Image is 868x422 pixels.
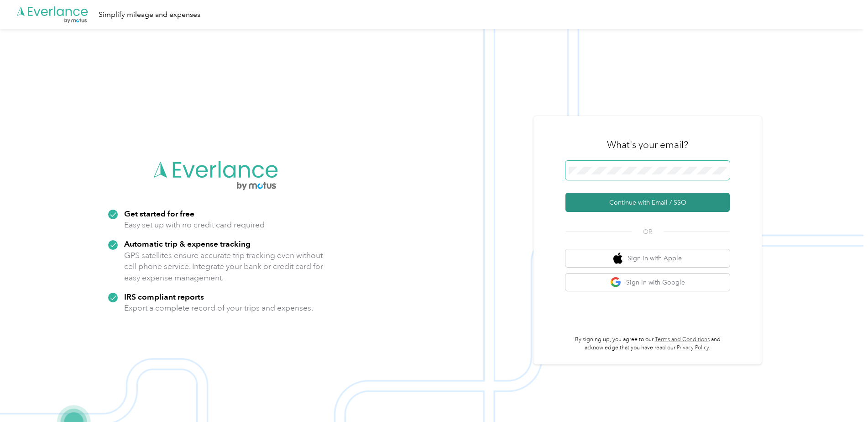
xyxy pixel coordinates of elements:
[565,249,730,267] button: apple logoSign in with Apple
[565,193,730,212] button: Continue with Email / SSO
[610,277,622,288] img: google logo
[607,138,688,151] h3: What's your email?
[565,336,730,352] p: By signing up, you agree to our and acknowledge that you have read our .
[124,250,324,284] p: GPS satellites ensure accurate trip tracking even without cell phone service. Integrate your bank...
[565,274,730,291] button: google logoSign in with Google
[632,227,664,237] span: OR
[124,292,204,301] strong: IRS compliant reports
[124,209,194,218] strong: Get started for free
[124,302,313,314] p: Export a complete record of your trips and expenses.
[124,219,265,231] p: Easy set up with no credit card required
[655,336,710,343] a: Terms and Conditions
[99,9,200,21] div: Simplify mileage and expenses
[677,344,709,351] a: Privacy Policy
[613,253,622,264] img: apple logo
[124,239,251,248] strong: Automatic trip & expense tracking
